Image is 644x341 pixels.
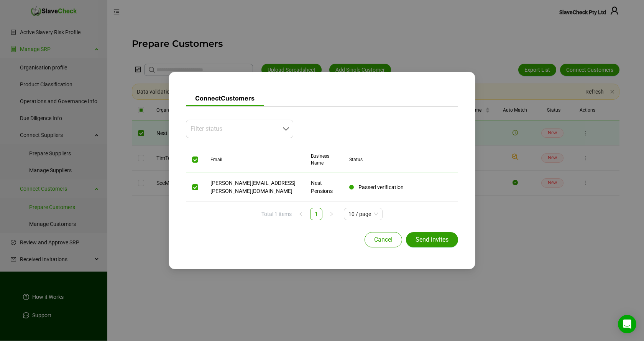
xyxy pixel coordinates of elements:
[295,208,307,220] li: Previous Page
[325,208,338,220] button: right
[305,173,343,202] td: Nest Pensions
[329,212,334,216] span: right
[261,210,292,222] li: Total 1 items
[374,235,393,244] span: Cancel
[365,232,402,247] button: Cancel
[310,208,322,220] li: 1
[295,208,307,220] button: left
[348,208,378,220] span: 10 / page
[312,210,320,218] a: 1
[344,208,383,220] div: Page Size
[305,147,343,173] th: Business Name
[349,183,452,191] div: Passed verification
[186,87,264,106] h3: Connect Customers
[204,173,305,202] td: [PERSON_NAME][EMAIL_ADDRESS][PERSON_NAME][DOMAIN_NAME]
[416,235,449,244] span: Send invites
[299,212,303,216] span: left
[406,232,458,247] button: Send invites
[325,208,338,220] li: Next Page
[204,147,305,173] th: Email
[618,315,636,333] div: Open Intercom Messenger
[343,147,458,173] th: Status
